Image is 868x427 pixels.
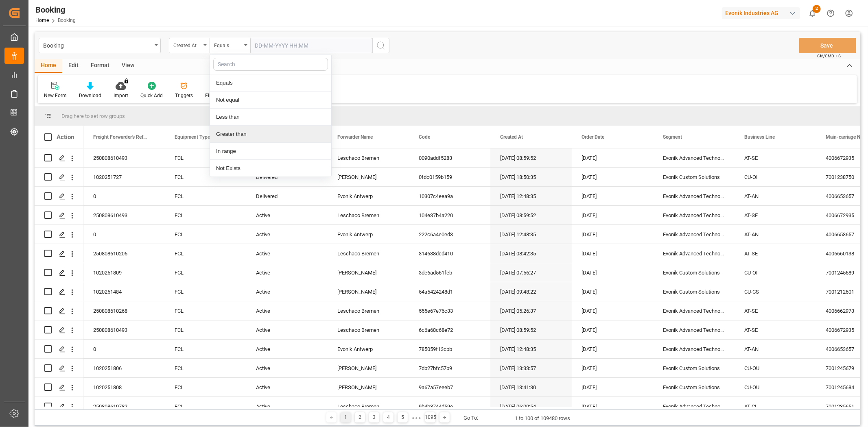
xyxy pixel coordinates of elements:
div: AT-AN [735,187,816,205]
span: Business Line [744,134,775,140]
div: Evonik Industries AG [722,7,800,19]
div: [DATE] 12:48:35 [490,225,572,244]
div: Active [246,225,328,244]
div: AT-SE [735,206,816,224]
div: New Form [44,92,67,99]
div: 0 [83,340,165,358]
div: Active [246,282,328,301]
div: AT-SE [735,301,816,320]
div: Delivered [246,187,328,205]
div: FCL [165,168,246,186]
div: Evonik Antwerp [328,225,409,244]
div: [DATE] [572,168,653,186]
div: Evonik Advanced Technologies [653,340,735,358]
div: CU-CS [735,282,816,301]
div: [DATE] [572,187,653,205]
div: Evonik Custom Solutions [653,378,735,396]
div: 3de6ad561feb [409,263,490,282]
div: CU-OU [735,359,816,377]
div: FCL [165,378,246,396]
div: Active [246,244,328,263]
div: Go To: [464,414,479,422]
div: 314638dcd410 [409,244,490,263]
div: 250808610782 [83,397,165,416]
div: Evonik Custom Solutions [653,263,735,282]
div: 250808610493 [83,320,165,339]
div: Evonik Advanced Technologies [653,225,735,244]
button: Evonik Industries AG [722,5,803,21]
div: Leschaco Bremen [328,301,409,320]
span: Order Date [582,134,604,140]
div: 1 [341,412,351,423]
div: 1095 [425,412,435,423]
div: 104e37b4a220 [409,206,490,224]
div: Active [246,320,328,339]
div: Evonik Antwerp [328,187,409,205]
div: Evonik Advanced Technologies [653,397,735,416]
div: [DATE] 12:48:35 [490,187,572,205]
div: 1020251808 [83,378,165,396]
div: [DATE] [572,263,653,282]
div: [DATE] [572,340,653,358]
span: Segment [663,134,682,140]
div: Booking [43,40,152,50]
div: Press SPACE to select this row. [35,244,83,263]
div: [DATE] [572,148,653,167]
div: Not equal [210,91,331,109]
button: open menu [169,38,210,53]
div: [DATE] 08:59:52 [490,320,572,339]
button: Help Center [822,4,840,22]
div: Press SPACE to select this row. [35,225,83,244]
div: Triggers [175,92,193,99]
div: Greater than [210,126,331,143]
div: Created At [173,40,201,49]
div: AT-SE [735,320,816,339]
div: 2 [355,412,365,423]
div: 0090addf5283 [409,148,490,167]
div: 1 to 100 of 109480 rows [515,414,571,423]
div: Leschaco Bremen [328,148,409,167]
div: 785059f13cbb [409,340,490,358]
div: Press SPACE to select this row. [35,378,83,397]
div: Active [246,359,328,377]
div: 250808610493 [83,148,165,167]
div: AT-CL [735,397,816,416]
div: 5 [398,412,408,423]
span: 2 [813,5,821,13]
div: Press SPACE to select this row. [35,168,83,187]
div: In range [210,143,331,160]
div: Leschaco Bremen [328,397,409,416]
button: close menu [210,38,250,53]
div: Active [246,397,328,416]
div: Press SPACE to select this row. [35,148,83,168]
div: [DATE] [572,225,653,244]
div: [DATE] 08:59:52 [490,206,572,224]
div: Press SPACE to select this row. [35,206,83,225]
div: 6c6a68c68e72 [409,320,490,339]
button: show 2 new notifications [803,4,822,22]
div: 0 [83,187,165,205]
div: [PERSON_NAME] [328,168,409,186]
div: 0fdc0159b159 [409,168,490,186]
div: Active [246,263,328,282]
div: FCL [165,340,246,358]
div: FCL [165,301,246,320]
div: FCL [165,320,246,339]
div: 3 [369,412,379,423]
div: CU-OI [735,263,816,282]
div: [DATE] 08:42:35 [490,244,572,263]
div: [DATE] 05:26:37 [490,301,572,320]
div: Press SPACE to select this row. [35,301,83,320]
div: Leschaco Bremen [328,320,409,339]
div: 10307c4eea9a [409,187,490,205]
input: Search [213,58,328,71]
div: Evonik Advanced Technologies [653,148,735,167]
div: Press SPACE to select this row. [35,397,83,416]
div: 250808610206 [83,244,165,263]
div: Equals [214,40,242,49]
div: AT-SE [735,148,816,167]
div: Press SPACE to select this row. [35,359,83,378]
span: Drag here to set row groups [61,113,125,119]
div: 54a5424248d1 [409,282,490,301]
div: Press SPACE to select this row. [35,187,83,206]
